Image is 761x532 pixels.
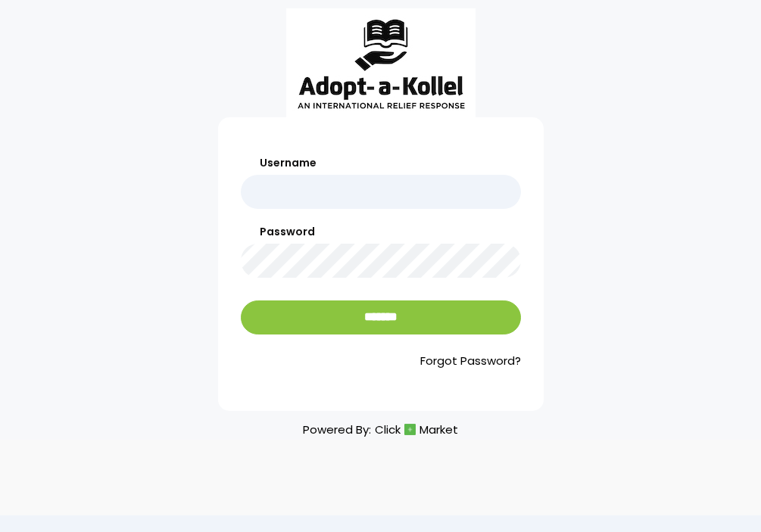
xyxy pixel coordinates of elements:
img: aak_logo_sm.jpeg [286,8,476,117]
img: cm_icon.png [404,424,416,435]
a: ClickMarket [375,419,458,440]
label: Password [241,224,521,240]
label: Username [241,155,521,171]
a: Forgot Password? [241,353,521,370]
p: Powered By: [303,419,458,440]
